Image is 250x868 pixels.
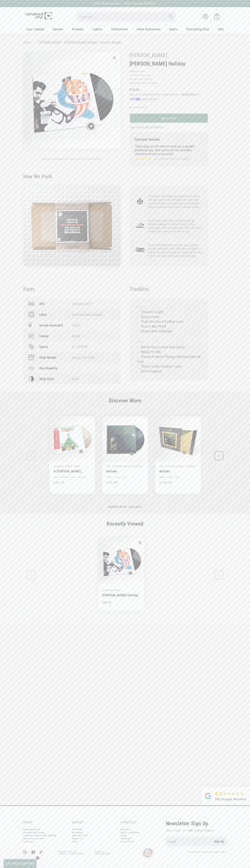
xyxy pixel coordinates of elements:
[39,41,122,44] a: [PERSON_NAME] - "[PERSON_NAME] Holiday" Acoustic Sounds
[187,851,227,853] small: copyright [DOMAIN_NAME], 2025
[135,196,145,206] img: Frame_4.png
[39,302,45,306] p: UPC
[72,837,88,840] a: About CV
[23,52,121,160] media-gallery: Gallery Viewer
[130,88,140,92] span: 38.99
[72,334,80,338] a: Album
[72,834,93,837] a: How We Pack
[137,345,201,350] li: When Your Lover Has Gone
[139,78,152,80] a: Audiophile
[72,820,117,824] h2: About
[130,88,131,92] span: $
[72,313,115,316] div: ,
[130,82,208,84] p: Condition: New & Sealed
[155,416,201,494] li: 3 / 6
[23,829,45,831] a: New Releases
[23,173,227,180] h2: How We Pack
[91,313,103,316] a: Limelight
[39,334,49,338] p: Format
[130,78,208,80] p: Edition:
[26,27,44,31] span: Just Landed
[72,27,84,31] span: Formats
[59,853,84,855] a: Terms + Conditions
[166,828,227,833] p: Join over 11,000 subscribers
[135,220,145,231] img: Frame_4_1.png
[186,27,209,31] span: Everything Else
[111,27,128,31] span: Collections
[39,356,56,359] p: Vinyl Weight
[130,125,165,129] button: Sign in and add to wishlist
[36,856,39,860] button: Close teaser
[59,850,78,852] a: Privacy Policy
[166,820,227,827] h2: Newsletter Sign Up
[39,345,48,349] p: Speed
[135,138,203,141] p: Customer Reviews
[4,859,36,868] div: GET FREE SHIPPINGClose teaser
[137,306,201,308] span: Side A
[121,820,166,824] h2: Contact
[121,829,136,831] a: Contact
[137,319,201,324] li: That Ole Devil Called Love
[148,194,203,209] p: Your order will always be packed in a top-of-line box specifically designed to ship vinyl records...
[154,158,189,160] h4: C.R., Comeback Vinyl customer
[159,465,196,468] a: The [PERSON_NAME] Quartet
[169,27,177,31] span: Deals
[130,286,208,292] p: Tracklist
[23,820,68,824] h2: Shop
[223,792,244,795] img: star5.svg
[23,186,121,266] img: HowWePack-Updated.gif
[159,469,197,473] a: Ballads
[148,243,203,258] p: As an additional free service, your records can be opened to have their discs shipped behind the ...
[137,341,201,343] span: Side B
[23,158,121,160] p: Actual appearance may vary slightly from mockup
[211,837,227,846] button: Sign up
[72,356,95,359] a: Heavy (180-200g)
[81,13,166,20] input: When autocomplete results are available use up and down arrows to review and enter to select
[121,831,145,834] a: Brick + Mortar
[121,840,139,843] a: Affiliates
[91,2,159,5] a: FREE SHIPPING $89+ | FREE 100-DAY RETURNS
[214,451,223,460] div: Next slide
[72,313,90,316] a: Verve Records
[72,377,79,381] span: Black
[39,323,63,327] p: Decade Recorded
[72,323,80,327] a: 1960's
[128,505,141,508] a: Cool Jazz
[121,837,137,840] a: Press Kit
[99,538,144,584] img: Chet Baker - "Baker's Holiday" Acoustic Sounds
[23,840,39,843] a: Shop All
[130,74,208,76] p: STYLE(S):
[93,27,102,31] span: Labels
[72,829,88,831] a: Shipping
[148,219,203,233] p: Everything inside your shipment will be bubble wrapped for added bump & drop protection, with as ...
[39,313,47,316] p: Label
[130,70,208,73] p: GENRE(S):
[137,369,201,374] li: Don't Explain
[137,350,201,354] li: Mean To Me
[137,364,201,369] li: There Is No Greater Love
[99,538,144,611] li: 1 / 1
[23,40,227,45] nav: breadcrumbs
[130,113,208,123] a: get an alert
[54,469,91,473] a: A [PERSON_NAME] Christmas
[215,790,222,797] span: 4.8
[102,593,138,597] a: [PERSON_NAME] Holiday
[77,12,175,21] div: Search
[23,834,61,837] a: Coming Soon & Pre-Orders
[140,70,145,72] a: Jazz
[95,850,110,855] span: Start a free return
[95,850,110,855] a: Start afree return
[23,831,49,834] a: Recent Restocks
[6,862,35,865] span: GET FREE SHIPPING
[54,465,80,468] a: [PERSON_NAME] Trio
[72,831,87,834] a: Returns
[72,302,115,306] div: 602465627329
[102,600,141,605] p: $38.99
[218,27,224,31] span: Info
[216,16,217,19] span: 0
[135,144,203,156] p: These guys are the best! Everything is packed professionally, their prices are fair and their cus...
[215,797,246,802] div: 503 Google Reviews
[205,790,211,802] img: Group.svg
[130,125,164,129] span: Sign in and add to wishlist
